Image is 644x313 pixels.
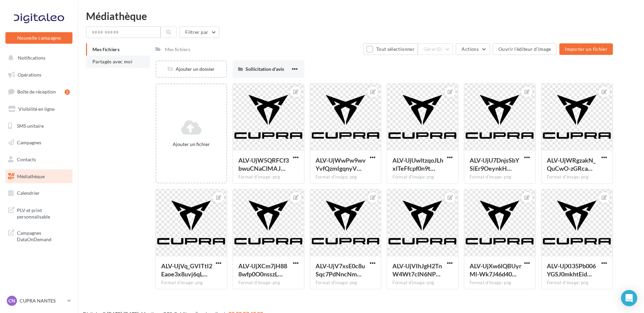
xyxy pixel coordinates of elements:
span: Mes fichiers [92,46,120,52]
div: Format d'image: png [547,174,607,180]
a: Opérations [4,68,74,82]
span: Médiathèque [17,173,45,179]
span: ALV-UjU7DnjsSbYSiEr9OeynkHwibraDIZfopLwICWgB1zWtfqsG7H6J [470,156,519,172]
div: Format d'image: png [238,174,299,180]
div: Format d'image: png [161,280,221,286]
span: PLV et print personnalisable [17,206,70,220]
span: Calendrier [17,190,40,196]
button: Notifications [4,51,71,65]
span: ALV-UjXw6lQBUyrMl-Wk7J46d40NTKbzlb_M7gG-b32UZkXKSp68NYSB [470,262,521,278]
span: Boîte de réception [17,89,56,95]
button: Nouvelle campagne [5,32,72,44]
div: Format d'image: png [470,280,530,286]
div: Ajouter un fichier [159,141,223,148]
div: 2 [65,89,70,95]
span: Notifications [18,55,45,61]
span: (0) [436,46,442,52]
span: ALV-UjV7xsE0c8uSqc7PdNncNmaZOnDBrE_7xvus3gkkwsr7bp_NRjsq [316,262,365,278]
span: ALV-UjW5QRFCf3bwuCNaClMAJw1g7FTA7Xhyv7VJfyBtQ2DlcFPjq7cL [238,156,289,172]
span: ALV-UjVIhJgH2TnW4Wt7clN6NPM99LubsCN8575cNPoSgTvCLLBDszlF [392,262,442,278]
a: Boîte de réception2 [4,84,74,99]
button: Tout sélectionner [363,43,417,55]
span: Actions [461,46,478,52]
a: Médiathèque [4,169,74,184]
span: ALV-UjWRgzakN_QuCwO-zGRcax8Smf4WJO4QU89WhDL1iU03bf3SoRD8 [547,156,596,172]
button: Importer un fichier [559,43,613,55]
span: Importer un fichier [565,46,607,52]
a: CN CUPRA NANTES [5,294,72,307]
div: Ajouter un dossier [156,66,226,72]
span: ALV-UjVq_GVITtI2Eaoe3x8uvj6qLClmFDRQD66vZv4x8J7Q1SCbYaKi [161,262,212,278]
a: Campagnes [4,135,74,150]
div: Format d'image: png [316,280,376,286]
span: Contacts [17,156,36,162]
span: ALV-UjUwltzqoJLhxlTeFfcpf0n9tUNluT3UMcWS7DTbl8hnufz0G5g8 [392,156,443,172]
div: Médiathèque [86,11,636,21]
a: SMS unitaire [4,119,74,133]
div: Format d'image: png [316,174,376,180]
span: ALV-UjXI35Pb006YGSJ0mkhtEidpyMyeWzJlWUYcTRmkDS9H0Q-mQdKX [547,262,596,278]
button: Ouvrir l'éditeur d'image [493,43,557,55]
div: Format d'image: png [392,174,453,180]
a: Contacts [4,152,74,167]
button: Gérer(0) [418,43,453,55]
span: Visibilité en ligne [18,106,55,112]
div: Format d'image: png [470,174,530,180]
span: Campagnes [17,140,41,145]
p: CUPRA NANTES [20,297,65,304]
a: Calendrier [4,186,74,200]
a: PLV et print personnalisable [4,203,74,223]
div: Format d'image: png [547,280,607,286]
span: CN [8,297,15,304]
span: SMS unitaire [17,123,44,128]
span: ALV-UjWwPw9wvYvfQzmIgqnyVclBnbPgvwQ8JI2NLBc8zuMusWXNdR1a [316,156,366,172]
button: Actions [456,43,490,55]
button: Filtrer par [179,26,219,38]
a: Visibilité en ligne [4,102,74,116]
span: Sollicitation d'avis [245,66,284,72]
span: ALV-UjXCm7jH888wfp0O0nsszL5efOP07KLid5ZB9_UXX9pp74FQimQ3 [238,262,287,278]
div: Format d'image: png [238,280,299,286]
a: Campagnes DataOnDemand [4,226,74,246]
div: Open Intercom Messenger [621,290,637,306]
span: Campagnes DataOnDemand [17,228,70,243]
span: Partagés avec moi [92,59,132,64]
span: Opérations [18,72,41,78]
div: Mes fichiers [165,46,190,53]
div: Format d'image: png [392,280,453,286]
